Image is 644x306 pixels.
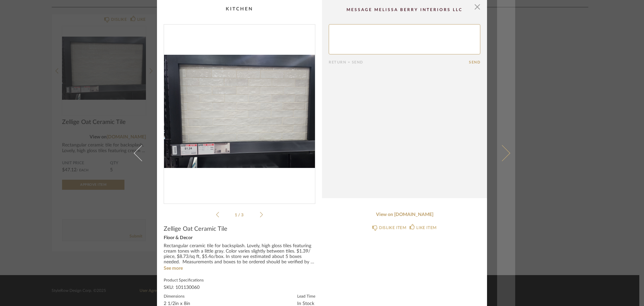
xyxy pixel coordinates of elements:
[164,285,315,291] div: SKU: 101130060
[235,213,238,217] span: 1
[297,293,315,299] label: Lead Time
[329,212,480,218] a: View on [DOMAIN_NAME]
[164,266,183,271] a: See more
[164,244,315,265] div: Rectangular ceramic tile for backsplash. Lovely, high gloss tiles featuring cream tones with a li...
[469,60,480,64] button: Send
[164,293,190,299] label: Dimensions
[241,213,245,217] span: 3
[164,25,315,198] div: 0
[329,60,469,64] div: Return = Send
[238,213,241,217] span: /
[416,224,436,231] div: LIKE ITEM
[164,25,315,198] img: 274b4e7c-d77c-486b-9146-f81221af4e99_1000x1000.jpg
[164,225,227,233] span: Zellige Oat Ceramic Tile
[164,277,315,282] label: Product Specifications
[164,235,315,241] div: Floor & Decor
[379,224,406,231] div: DISLIKE ITEM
